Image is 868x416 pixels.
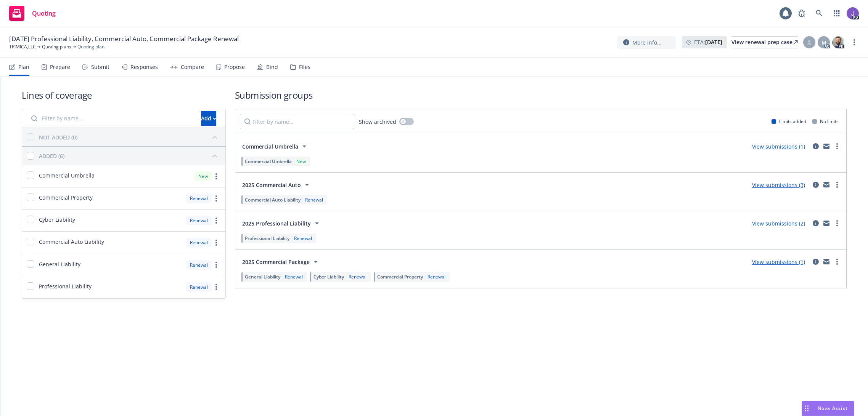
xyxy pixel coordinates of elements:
div: Drag to move [802,401,812,416]
div: New [194,171,212,181]
div: Submit [91,64,109,70]
div: ADDED (6) [39,152,64,160]
a: more [212,172,221,181]
div: No limits [812,118,839,125]
span: Commercial Umbrella [39,171,95,179]
span: 2025 Commercial Auto [242,181,301,189]
a: View submissions (1) [752,258,805,266]
div: NOT ADDED (0) [39,133,77,141]
div: New [295,158,307,165]
span: [DATE] Professional Liability, Commercial Auto, Commercial Package Renewal [9,34,239,43]
div: Propose [224,64,245,70]
a: View renewal prep case [731,36,798,48]
h1: Submission groups [235,89,847,101]
a: more [833,257,842,266]
span: Quoting [32,10,56,16]
a: TRIMICA,LLC [9,43,36,50]
div: Renewal [347,274,368,280]
span: Quoting plan [77,43,104,50]
span: Cyber Liability [313,274,344,280]
div: Renewal [186,216,212,225]
span: Commercial Auto Liability [245,197,301,203]
a: more [833,180,842,189]
div: Renewal [186,260,212,270]
a: more [833,142,842,151]
a: circleInformation [811,219,820,228]
a: Quoting [6,3,59,24]
span: Commercial Property [39,194,93,202]
div: Renewal [186,282,212,292]
img: photo [847,7,859,19]
input: Filter by name... [27,111,196,126]
div: Renewal [426,274,447,280]
div: Responses [130,64,158,70]
span: Cyber Liability [39,216,75,224]
h1: Lines of coverage [22,89,226,101]
a: Search [812,6,827,21]
a: more [212,194,221,203]
img: photo [832,36,844,48]
a: more [212,216,221,225]
span: Commercial Property [377,274,423,280]
span: 2025 Commercial Package [242,258,310,266]
span: 2025 Professional Liability [242,219,311,227]
button: More info... [617,36,676,49]
strong: [DATE] [705,38,722,46]
a: mail [822,219,831,228]
a: mail [822,142,831,151]
button: Commercial Umbrella [240,139,311,154]
div: Files [299,64,310,70]
span: Commercial Auto Liability [39,238,104,246]
div: View renewal prep case [731,37,798,48]
span: ETA : [694,38,722,46]
div: Compare [181,64,204,70]
a: Report a Bug [794,6,809,21]
div: Renewal [186,238,212,247]
button: Nova Assist [802,401,854,416]
div: Renewal [186,194,212,203]
button: 2025 Professional Liability [240,216,324,231]
span: Professional Liability [39,282,92,290]
span: Commercial Umbrella [245,158,292,165]
a: View submissions (2) [752,220,805,227]
span: Commercial Umbrella [242,142,298,150]
span: M [821,38,826,46]
a: mail [822,257,831,266]
a: more [212,238,221,247]
a: Quoting plans [42,43,71,50]
a: Switch app [829,6,844,21]
a: more [833,219,842,228]
a: more [212,260,221,269]
div: Limits added [772,118,806,125]
span: General Liability [245,274,280,280]
a: View submissions (3) [752,181,805,189]
span: Show archived [359,118,396,126]
button: Add [201,111,216,126]
button: NOT ADDED (0) [39,131,221,143]
span: More info... [632,38,662,46]
input: Filter by name... [240,114,354,129]
span: Nova Assist [818,405,848,411]
span: General Liability [39,260,80,268]
div: Renewal [283,274,304,280]
div: Plan [18,64,29,70]
a: circleInformation [811,257,820,266]
a: circleInformation [811,180,820,189]
a: View submissions (1) [752,143,805,150]
a: more [212,282,221,291]
a: more [850,38,859,47]
div: Prepare [50,64,70,70]
button: ADDED (6) [39,150,221,162]
a: mail [822,180,831,189]
div: Renewal [293,235,313,242]
button: 2025 Commercial Auto [240,177,314,192]
a: circleInformation [811,142,820,151]
span: Professional Liability [245,235,289,242]
div: Renewal [304,197,325,203]
button: 2025 Commercial Package [240,254,323,269]
div: Bind [266,64,278,70]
